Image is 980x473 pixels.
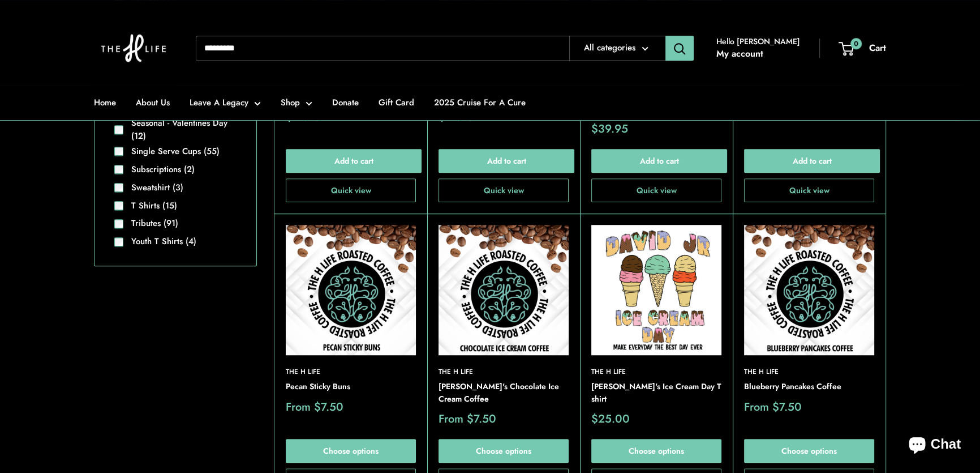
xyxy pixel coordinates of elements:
[591,381,721,405] a: [PERSON_NAME]'s Ice Cream Day T shirt
[869,41,886,54] span: Cart
[434,95,526,110] a: 2025 Cruise For A Cure
[744,178,874,202] button: Quick view
[439,112,474,123] span: $19.95
[94,11,173,85] img: The H Life
[744,439,874,463] a: Choose options
[744,367,874,377] a: The H Life
[439,367,569,377] a: The H Life
[123,117,242,142] label: Seasonal - Valentines Day (12)
[286,367,416,377] a: The H Life
[286,402,343,413] span: From $7.50
[196,36,569,61] input: Search...
[123,217,178,230] label: Tributes (91)
[123,199,177,212] label: T Shirts (15)
[286,178,416,202] button: Quick view
[439,225,569,355] img: David Jr.'s Chocolate Ice Cream Coffee
[591,149,727,173] button: Add to cart
[286,381,416,393] a: Pecan Sticky Buns
[379,95,414,110] a: Gift Card
[591,123,628,135] span: $39.95
[744,225,874,355] img: Blueberry Pancakes Coffee
[439,381,569,405] a: [PERSON_NAME]'s Chocolate Ice Cream Coffee
[439,439,569,463] a: Choose options
[665,36,694,61] button: Search
[591,178,721,202] button: Quick view
[123,181,183,194] label: Sweatshirt (3)
[123,235,196,248] label: Youth T Shirts (4)
[439,178,569,202] button: Quick view
[190,95,261,110] a: Leave A Legacy
[591,367,721,377] a: The H Life
[591,414,630,425] span: $25.00
[286,149,422,173] button: Add to cart
[744,381,874,393] a: Blueberry Pancakes Coffee
[286,439,416,463] a: Choose options
[840,40,886,57] a: 0 Cart
[591,439,721,463] a: Choose options
[716,45,763,62] a: My account
[744,402,802,413] span: From $7.50
[286,225,416,355] img: Pecan Sticky Buns
[716,34,800,49] span: Hello [PERSON_NAME]
[439,149,574,173] button: Add to cart
[850,37,862,49] span: 0
[94,95,116,110] a: Home
[281,95,312,110] a: Shop
[591,225,721,355] img: David Jr's Ice Cream Day T shirt
[123,145,220,158] label: Single Serve Cups (55)
[286,112,321,123] span: $19.95
[136,95,170,110] a: About Us
[439,414,496,425] span: From $7.50
[123,163,195,176] label: Subscriptions (2)
[332,95,359,110] a: Donate
[744,149,880,173] button: Add to cart
[899,427,971,464] inbox-online-store-chat: Shopify online store chat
